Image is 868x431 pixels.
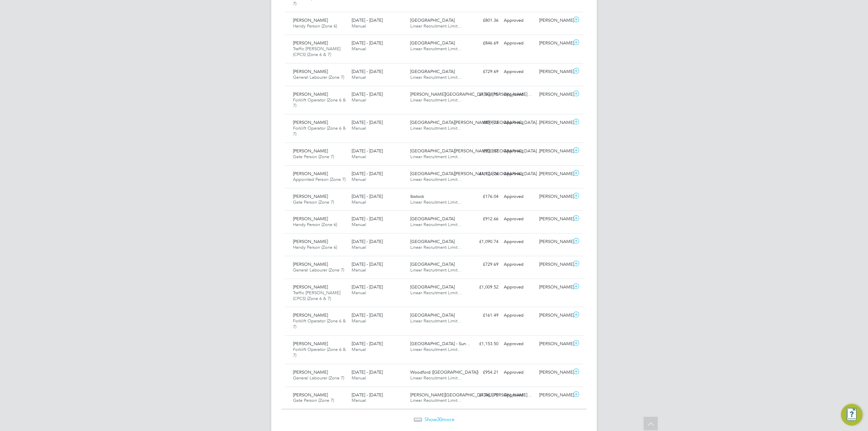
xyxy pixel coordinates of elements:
[536,117,572,128] div: [PERSON_NAME]
[410,392,532,398] span: [PERSON_NAME][GEOGRAPHIC_DATA], [PERSON_NAME]…
[536,191,572,202] div: [PERSON_NAME]
[841,404,863,426] button: Engage Resource Center
[352,341,383,346] span: [DATE] - [DATE]
[501,282,536,293] div: Approved
[466,310,501,321] div: £161.49
[352,125,366,131] span: Manual
[352,369,383,375] span: [DATE] - [DATE]
[293,91,328,97] span: [PERSON_NAME]
[501,89,536,100] div: Approved
[352,318,366,324] span: Manual
[352,40,383,46] span: [DATE] - [DATE]
[501,117,536,128] div: Approved
[466,338,501,350] div: £1,153.50
[536,310,572,321] div: [PERSON_NAME]
[352,284,383,290] span: [DATE] - [DATE]
[352,375,366,381] span: Manual
[536,213,572,225] div: [PERSON_NAME]
[501,38,536,49] div: Approved
[352,312,383,318] span: [DATE] - [DATE]
[466,213,501,225] div: £912.66
[501,168,536,180] div: Approved
[293,346,346,358] span: Forklift Operator (Zone 6 & 7)
[352,97,366,103] span: Manual
[410,261,455,267] span: [GEOGRAPHIC_DATA]
[410,74,462,80] span: Linear Recruitment Limit…
[352,199,366,205] span: Manual
[536,338,572,350] div: [PERSON_NAME]
[293,40,328,46] span: [PERSON_NAME]
[293,261,328,267] span: [PERSON_NAME]
[410,290,462,296] span: Linear Recruitment Limit…
[410,397,462,403] span: Linear Recruitment Limit…
[536,259,572,270] div: [PERSON_NAME]
[536,168,572,180] div: [PERSON_NAME]
[466,282,501,293] div: £1,009.52
[466,390,501,401] div: £1,063.79
[352,171,383,176] span: [DATE] - [DATE]
[466,236,501,247] div: £1,090.74
[352,17,383,23] span: [DATE] - [DATE]
[536,15,572,26] div: [PERSON_NAME]
[293,193,328,199] span: [PERSON_NAME]
[293,284,328,290] span: [PERSON_NAME]
[293,290,340,301] span: Traffic [PERSON_NAME] (CPCS) (Zone 6 & 7)
[425,416,454,423] span: Show more
[501,15,536,26] div: Approved
[352,244,366,250] span: Manual
[293,369,328,375] span: [PERSON_NAME]
[466,168,501,180] div: £1,124.76
[410,176,462,182] span: Linear Recruitment Limit…
[352,239,383,244] span: [DATE] - [DATE]
[466,89,501,100] div: £1,038.15
[352,392,383,398] span: [DATE] - [DATE]
[352,46,366,52] span: Manual
[293,46,340,57] span: Traffic [PERSON_NAME] (CPCS) (Zone 6 & 7)
[410,244,462,250] span: Linear Recruitment Limit…
[293,154,334,160] span: Gate Person (Zone 7)
[501,146,536,157] div: Approved
[501,390,536,401] div: Approved
[352,397,366,403] span: Manual
[293,375,344,381] span: General Labourer (Zone 7)
[293,176,346,182] span: Appointed Person (Zone 7)
[536,146,572,157] div: [PERSON_NAME]
[466,191,501,202] div: £176.04
[501,338,536,350] div: Approved
[501,259,536,270] div: Approved
[466,146,501,157] div: £900.97
[352,216,383,222] span: [DATE] - [DATE]
[293,74,344,80] span: General Labourer (Zone 7)
[352,23,366,29] span: Manual
[293,267,344,273] span: General Labourer (Zone 7)
[352,148,383,154] span: [DATE] - [DATE]
[352,267,366,273] span: Manual
[410,46,462,52] span: Linear Recruitment Limit…
[410,40,455,46] span: [GEOGRAPHIC_DATA]
[352,261,383,267] span: [DATE] - [DATE]
[536,38,572,49] div: [PERSON_NAME]
[410,222,462,227] span: Linear Recruitment Limit…
[352,74,366,80] span: Manual
[536,89,572,100] div: [PERSON_NAME]
[410,346,462,352] span: Linear Recruitment Limit…
[536,390,572,401] div: [PERSON_NAME]
[293,17,328,23] span: [PERSON_NAME]
[410,375,462,381] span: Linear Recruitment Limit…
[410,369,478,375] span: Woodford ([GEOGRAPHIC_DATA])
[536,367,572,378] div: [PERSON_NAME]
[293,148,328,154] span: [PERSON_NAME]
[352,154,366,160] span: Manual
[410,69,455,74] span: [GEOGRAPHIC_DATA]
[352,222,366,227] span: Manual
[466,259,501,270] div: £729.69
[410,125,462,131] span: Linear Recruitment Limit…
[410,193,424,199] span: Ibstock
[536,66,572,77] div: [PERSON_NAME]
[352,91,383,97] span: [DATE] - [DATE]
[293,69,328,74] span: [PERSON_NAME]
[536,282,572,293] div: [PERSON_NAME]
[293,239,328,244] span: [PERSON_NAME]
[293,171,328,176] span: [PERSON_NAME]
[410,318,462,324] span: Linear Recruitment Limit…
